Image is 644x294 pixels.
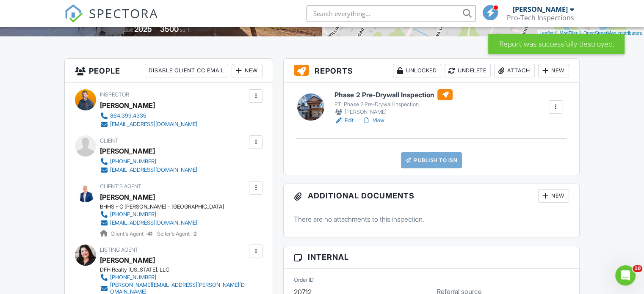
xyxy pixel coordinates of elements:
[362,116,384,125] a: View
[232,64,263,77] div: New
[145,64,228,77] div: Disable Client CC Email
[100,120,197,129] a: [EMAIL_ADDRESS][DOMAIN_NAME]
[110,121,197,128] div: [EMAIL_ADDRESS][DOMAIN_NAME]
[307,5,476,22] input: Search everything...
[157,231,197,237] span: Seller's Agent -
[334,116,354,125] a: Edit
[334,89,453,100] h6: Phase 2 Pre-Drywall Inspection
[401,152,462,168] a: Publish to ISN
[89,4,158,22] span: SPECTORA
[110,220,197,226] div: [EMAIL_ADDRESS][DOMAIN_NAME]
[100,273,247,282] a: [PHONE_NUMBER]
[100,210,217,219] a: [PHONE_NUMBER]
[334,89,453,116] a: Phase 2 Pre-Drywall Inspection PTI Phase 2 Pre-Drywall Inspection [PERSON_NAME]
[110,167,197,173] div: [EMAIL_ADDRESS][DOMAIN_NAME]
[334,101,453,108] div: PTI Phase 2 Pre-Drywall Inspection
[488,34,625,54] div: Report was successfully destroyed.
[124,27,133,33] span: Built
[334,108,453,116] div: [PERSON_NAME]
[538,64,569,77] div: New
[507,14,574,22] div: Pro-Tech Inspections
[100,166,197,174] a: [EMAIL_ADDRESS][DOMAIN_NAME]
[100,267,254,273] div: DFH Realty [US_STATE], LLC
[100,137,118,144] span: Client
[100,219,217,227] a: [EMAIL_ADDRESS][DOMAIN_NAME]
[294,276,314,284] label: Order ID
[284,184,579,208] h3: Additional Documents
[110,211,156,218] div: [PHONE_NUMBER]
[100,254,155,267] div: [PERSON_NAME]
[100,183,141,190] span: Client's Agent
[100,247,138,253] span: Listing Agent
[110,274,156,281] div: [PHONE_NUMBER]
[294,214,569,224] p: There are no attachments to this inspection.
[134,25,152,33] div: 2025
[100,112,197,120] a: 864.399.4335
[615,265,636,286] iframe: Intercom live chat
[538,189,569,203] div: New
[633,265,642,272] span: 10
[100,203,224,210] div: BHHS - C [PERSON_NAME] - [GEOGRAPHIC_DATA]
[100,191,155,203] div: [PERSON_NAME]
[64,11,158,29] a: SPECTORA
[147,231,152,237] strong: 41
[111,231,154,237] span: Client's Agent -
[64,4,83,23] img: The Best Home Inspection Software - Spectora
[180,27,192,33] span: sq. ft.
[445,64,491,77] div: Undelete
[100,157,197,166] a: [PHONE_NUMBER]
[193,231,197,237] strong: 2
[160,25,179,33] div: 3500
[393,64,441,77] div: Unlocked
[100,99,155,112] div: [PERSON_NAME]
[100,91,129,98] span: Inspector
[513,5,568,14] div: [PERSON_NAME]
[284,59,579,83] h3: Reports
[110,113,146,119] div: 864.399.4335
[100,145,155,157] div: [PERSON_NAME]
[110,158,156,165] div: [PHONE_NUMBER]
[65,59,273,83] h3: People
[494,64,535,77] div: Attach
[284,246,579,268] h3: Internal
